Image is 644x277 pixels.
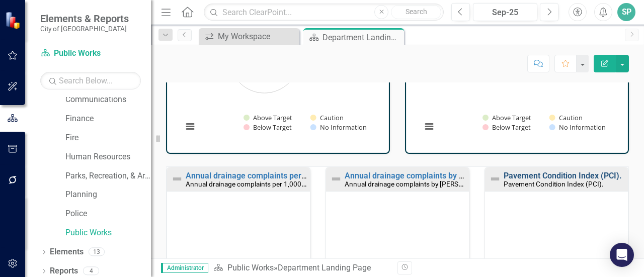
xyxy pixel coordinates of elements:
[476,7,534,19] div: Sep-25
[65,151,151,163] a: Human Resources
[83,267,99,275] div: 4
[65,227,151,239] a: Public Works
[549,123,605,132] button: Show No Information
[549,113,582,122] button: Show Caution
[213,262,390,274] div: »
[504,171,622,180] a: Pavement Condition Index (PCI).
[473,3,537,21] button: Sep-25
[218,30,297,43] div: My Workspace
[244,113,293,122] button: Show Above Target
[201,30,297,43] a: My Workspace
[183,120,197,134] button: View chart menu, Chart
[482,113,532,122] button: Show Above Target
[65,94,151,106] a: Communications
[504,180,604,188] small: Pavement Condition Index (PCI).
[310,113,343,122] button: Show Caution
[161,263,208,273] span: Administrator
[40,48,141,59] a: Public Works
[171,173,183,185] img: Not Defined
[330,173,342,185] img: Not Defined
[186,171,367,180] a: Annual drainage complaints per 1,000 households
[204,4,444,21] input: Search ClearPoint...
[323,31,401,44] div: Department Landing Page
[89,248,105,256] div: 13
[278,263,371,272] div: Department Landing Page
[345,171,520,180] a: Annual drainage complaints by [PERSON_NAME]
[559,113,583,122] text: Caution
[617,3,635,21] button: SP
[40,25,129,33] small: City of [GEOGRAPHIC_DATA]
[65,170,151,182] a: Parks, Recreation, & Arts
[65,208,151,220] a: Police
[5,12,23,29] img: ClearPoint Strategy
[244,123,292,132] button: Show Below Target
[406,8,427,16] span: Search
[65,189,151,201] a: Planning
[610,243,634,267] div: Open Intercom Messenger
[40,13,129,25] span: Elements & Reports
[227,263,274,272] a: Public Works
[489,173,501,185] img: Not Defined
[40,72,141,89] input: Search Below...
[391,5,441,19] button: Search
[50,246,84,258] a: Elements
[186,179,338,189] small: Annual drainage complaints per 1,000 households
[345,179,493,189] small: Annual drainage complaints by [PERSON_NAME]
[559,123,606,132] text: No Information
[310,123,366,132] button: Show No Information
[50,265,78,277] a: Reports
[482,123,531,132] button: Show Below Target
[65,113,151,125] a: Finance
[65,132,151,144] a: Fire
[422,120,436,134] button: View chart menu, Chart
